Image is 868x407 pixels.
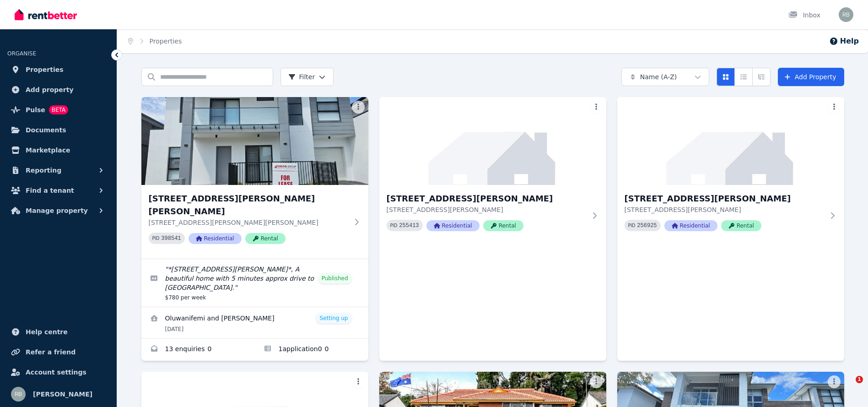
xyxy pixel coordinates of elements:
[15,8,77,22] img: RentBetter
[33,389,92,400] span: [PERSON_NAME]
[141,259,368,307] a: Edit listing: *465 Abell Rd*, A beautiful home with 5 minutes approx drive to Northbourne Public ...
[399,222,419,229] code: 255413
[828,375,841,388] button: More options
[7,60,109,79] a: Properties
[26,104,45,115] span: Pulse
[141,97,368,259] a: 20 Burcham St, Marsden Park[STREET_ADDRESS][PERSON_NAME][PERSON_NAME][STREET_ADDRESS][PERSON_NAME...
[26,125,66,136] span: Documents
[426,220,480,231] span: Residential
[590,101,603,114] button: More options
[245,233,286,244] span: Rental
[7,121,109,139] a: Documents
[734,68,753,86] button: Compact list view
[379,97,606,185] img: 24 Furber Street, The Ponds
[7,161,109,179] button: Reporting
[721,220,761,231] span: Rental
[839,7,853,22] img: Raj Bala
[141,97,368,185] img: 20 Burcham St, Marsden Park
[141,307,368,338] a: View details for Oluwanifemi and Adebayo Olumide
[617,97,844,246] a: 28 Furber Street, The Ponds[STREET_ADDRESS][PERSON_NAME][STREET_ADDRESS][PERSON_NAME]PID 256925Re...
[7,101,109,119] a: PulseBETA
[288,72,315,81] span: Filter
[7,50,36,57] span: ORGANISE
[26,84,74,95] span: Add property
[141,339,255,361] a: Enquiries for 20 Burcham St, Marsden Park
[26,367,86,378] span: Account settings
[7,81,109,99] a: Add property
[26,145,70,156] span: Marketplace
[352,375,365,388] button: More options
[7,181,109,200] button: Find a tenant
[828,101,841,114] button: More options
[161,235,181,242] code: 398541
[26,326,68,337] span: Help centre
[150,38,182,45] a: Properties
[752,68,771,86] button: Expanded list view
[255,339,368,361] a: Applications for 20 Burcham St, Marsden Park
[788,11,820,20] div: Inbox
[49,105,68,114] span: BETA
[640,72,677,81] span: Name (A-Z)
[11,387,26,402] img: Raj Bala
[778,68,844,86] a: Add Property
[625,192,824,205] h3: [STREET_ADDRESS][PERSON_NAME]
[7,343,109,361] a: Refer a friend
[717,68,771,86] div: View options
[483,220,523,231] span: Rental
[387,192,586,205] h3: [STREET_ADDRESS][PERSON_NAME]
[717,68,735,86] button: Card view
[26,64,64,75] span: Properties
[7,323,109,341] a: Help centre
[390,223,398,228] small: PID
[856,376,863,383] span: 1
[379,97,606,246] a: 24 Furber Street, The Ponds[STREET_ADDRESS][PERSON_NAME][STREET_ADDRESS][PERSON_NAME]PID 255413Re...
[117,29,193,53] nav: Breadcrumb
[189,233,242,244] span: Residential
[637,222,657,229] code: 256925
[664,220,717,231] span: Residential
[7,141,109,159] a: Marketplace
[837,376,859,398] iframe: Intercom live chat
[617,97,844,185] img: 28 Furber Street, The Ponds
[590,375,603,388] button: More options
[26,185,74,196] span: Find a tenant
[149,218,348,227] p: [STREET_ADDRESS][PERSON_NAME][PERSON_NAME]
[829,36,859,47] button: Help
[352,101,365,114] button: More options
[26,347,75,358] span: Refer a friend
[149,192,348,218] h3: [STREET_ADDRESS][PERSON_NAME][PERSON_NAME]
[152,236,160,241] small: PID
[280,68,334,86] button: Filter
[7,363,109,381] a: Account settings
[387,205,586,214] p: [STREET_ADDRESS][PERSON_NAME]
[625,205,824,214] p: [STREET_ADDRESS][PERSON_NAME]
[621,68,709,86] button: Name (A-Z)
[26,205,88,216] span: Manage property
[628,223,636,228] small: PID
[26,165,61,176] span: Reporting
[7,201,109,220] button: Manage property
